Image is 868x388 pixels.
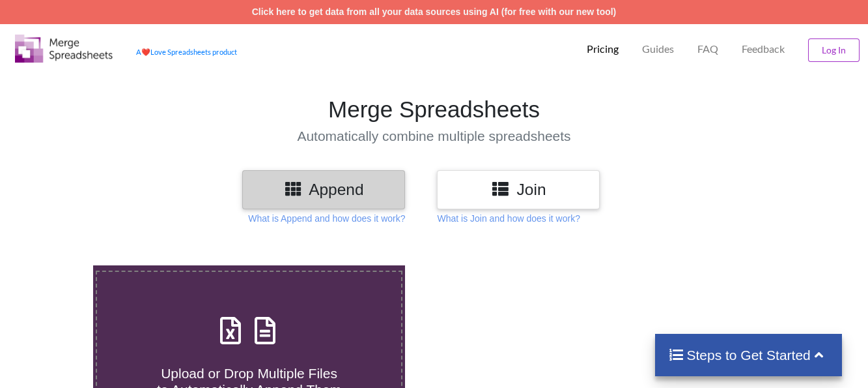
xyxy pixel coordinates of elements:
[252,180,395,199] h3: Append
[447,180,590,199] h3: Join
[136,48,237,56] a: AheartLove Spreadsheets product
[248,212,405,225] p: What is Append and how does it work?
[587,42,619,56] p: Pricing
[668,347,829,363] h4: Steps to Get Started
[642,42,674,56] p: Guides
[742,44,785,54] span: Feedback
[252,7,617,17] a: Click here to get data from all your data sources using AI (for free with our new tool)
[808,38,860,62] button: Log In
[15,35,113,63] img: Logo.png
[141,48,150,56] span: heart
[437,212,580,225] p: What is Join and how does it work?
[697,42,718,56] p: FAQ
